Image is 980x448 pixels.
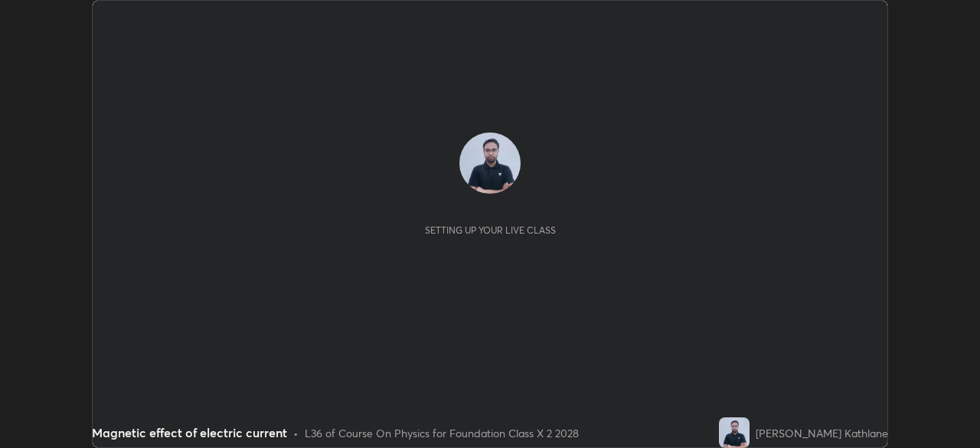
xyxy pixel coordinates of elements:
div: Setting up your live class [425,224,556,236]
img: 191c609c7ab1446baba581773504bcda.jpg [719,417,750,448]
div: • [293,425,299,441]
div: Magnetic effect of electric current [92,423,287,442]
div: L36 of Course On Physics for Foundation Class X 2 2028 [305,425,579,441]
div: [PERSON_NAME] Kathlane [756,425,888,441]
img: 191c609c7ab1446baba581773504bcda.jpg [459,132,521,194]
